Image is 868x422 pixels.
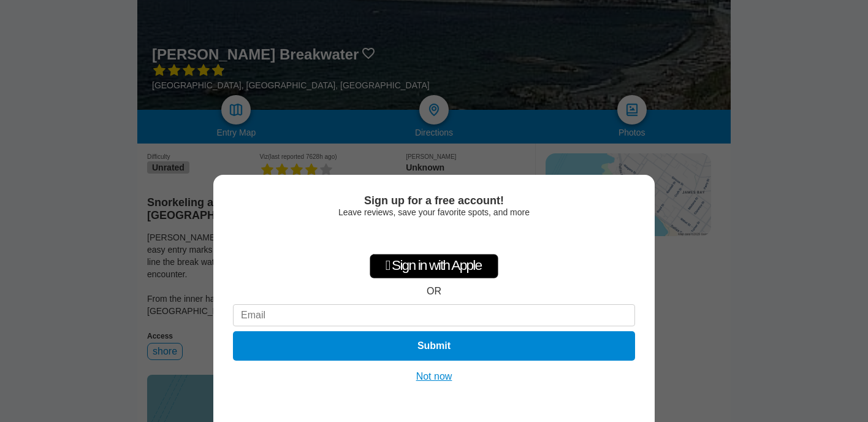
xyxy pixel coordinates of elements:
[233,304,635,326] input: Email
[233,194,635,207] div: Sign up for a free account!
[427,286,441,297] div: OR
[233,207,635,217] div: Leave reviews, save your favorite spots, and more
[372,223,497,250] iframe: Sign in with Google Button
[370,254,498,278] div: Sign in with Apple
[413,370,456,383] button: Not now
[233,331,635,361] button: Submit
